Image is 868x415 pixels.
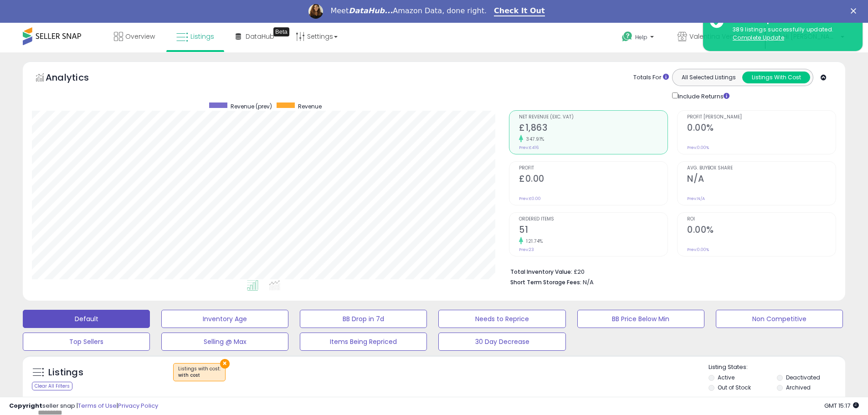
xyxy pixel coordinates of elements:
h2: 0.00% [687,123,836,135]
button: 30 Day Decrease [438,333,565,351]
a: DataHub [229,23,281,50]
a: Settings [289,23,344,50]
span: Listings with cost : [178,365,221,379]
h2: £1,863 [519,123,668,135]
label: Out of Stock [718,384,751,391]
small: Prev: £0.00 [519,196,541,201]
strong: Copyright [9,401,42,410]
b: Short Term Storage Fees: [510,278,581,286]
h2: 51 [519,225,668,237]
button: Items Being Repriced [300,333,427,351]
button: Listings With Cost [742,72,810,83]
button: Non Competitive [716,310,843,328]
small: Prev: N/A [687,196,705,201]
button: Default [23,310,150,328]
label: Archived [786,384,811,391]
button: Inventory Age [161,310,288,328]
button: Top Sellers [23,333,150,351]
span: N/A [583,278,594,287]
div: Include Returns [665,91,740,101]
small: Prev: 0.00% [687,247,709,252]
a: Privacy Policy [118,401,158,410]
div: Meet Amazon Data, done right. [330,6,487,15]
button: BB Price Below Min [577,310,704,328]
span: Ordered Items [519,217,668,222]
a: Listings [169,23,221,50]
h2: N/A [687,174,836,186]
span: Listings [190,32,214,41]
span: Revenue (prev) [231,102,272,110]
small: 121.74% [523,238,543,245]
a: Help [615,24,663,52]
h2: £0.00 [519,174,668,186]
i: Get Help [621,31,633,42]
img: Profile image for Georgie [308,4,323,19]
div: with cost [178,372,221,379]
div: Close [851,8,860,14]
i: DataHub... [349,6,393,15]
a: Check It Out [494,6,545,16]
b: Total Inventory Value: [510,268,572,276]
span: Profit [PERSON_NAME] [687,115,836,120]
small: Prev: £416 [519,145,539,150]
span: DataHub [246,32,274,41]
div: Totals For [633,73,669,82]
span: Revenue [298,102,322,110]
h2: 0.00% [687,225,836,237]
button: BB Drop in 7d [300,310,427,328]
a: Terms of Use [78,401,117,410]
label: Deactivated [786,374,820,381]
a: Overview [107,23,162,50]
a: Valentina Ventures [671,23,764,52]
span: 2025-09-12 15:17 GMT [824,401,859,410]
small: Prev: 0.00% [687,145,709,150]
div: Tooltip anchor [273,27,289,36]
span: Valentina Ventures [689,32,750,41]
h5: Listings [48,366,83,379]
u: Complete Update [733,34,784,41]
h5: Analytics [46,71,107,86]
span: Overview [125,32,155,41]
small: Prev: 23 [519,247,534,252]
div: seller snap | | [9,402,158,410]
li: £20 [510,266,829,277]
span: Help [635,33,647,41]
div: Clear All Filters [32,382,72,390]
div: 389 listings successfully updated. [726,26,856,42]
span: Net Revenue (Exc. VAT) [519,115,668,120]
button: All Selected Listings [675,72,743,83]
button: Needs to Reprice [438,310,565,328]
span: Profit [519,166,668,171]
button: × [220,359,230,369]
button: Selling @ Max [161,333,288,351]
label: Active [718,374,734,381]
span: ROI [687,217,836,222]
span: Avg. Buybox Share [687,166,836,171]
small: 347.91% [523,136,544,143]
p: Listing States: [709,363,845,372]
